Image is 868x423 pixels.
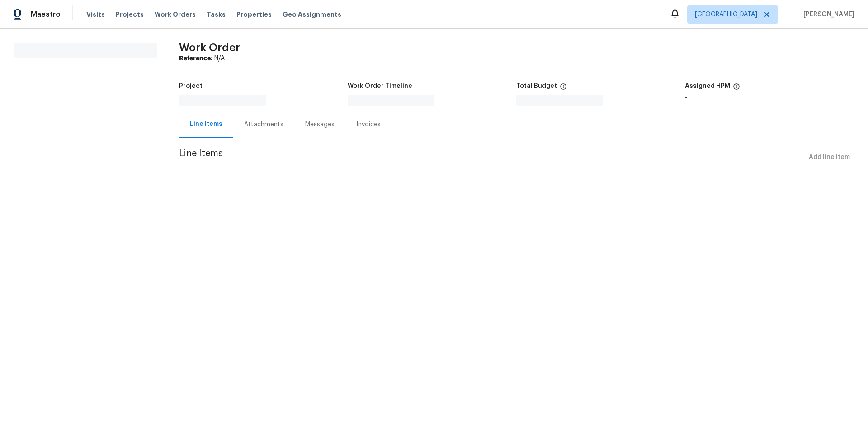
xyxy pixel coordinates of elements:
h5: Total Budget [516,83,557,89]
b: Reference: [179,55,212,62]
div: Invoices [356,120,381,129]
h5: Work Order Timeline [348,83,412,89]
div: Attachments [244,120,283,129]
span: Work Orders [155,10,196,19]
span: [GEOGRAPHIC_DATA] [695,10,757,19]
span: The hpm assigned to this work order. [733,83,740,95]
span: The total cost of line items that have been proposed by Opendoor. This sum includes line items th... [560,83,567,95]
span: Maestro [31,10,61,19]
span: Geo Assignments [283,10,341,19]
div: Messages [305,120,335,129]
span: Properties [236,10,272,19]
span: Work Order [179,42,240,53]
h5: Assigned HPM [685,83,730,89]
span: [PERSON_NAME] [800,10,854,19]
span: Tasks [207,11,226,18]
span: Projects [116,10,144,19]
div: - [685,95,854,101]
div: N/A [179,54,854,63]
span: Line Items [179,149,805,166]
span: Visits [86,10,105,19]
h5: Project [179,83,203,89]
div: Line Items [190,120,222,129]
